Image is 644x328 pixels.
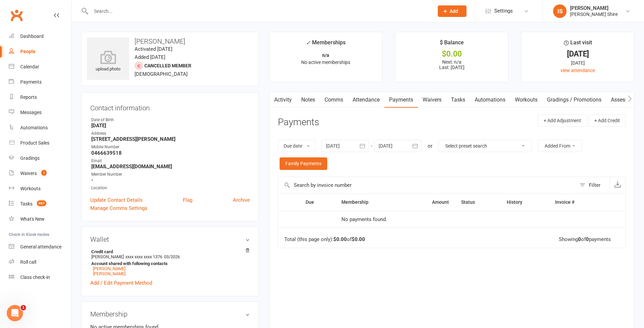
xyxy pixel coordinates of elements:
div: Reports [20,94,37,100]
a: Add / Edit Payment Method [90,279,152,287]
a: Gradings [9,151,71,166]
h3: Payments [278,117,319,128]
td: No payments found. [335,211,455,228]
div: [DATE] [528,59,628,67]
div: upload photo [87,50,129,73]
th: Membership [335,194,404,211]
h3: Membership [90,310,250,318]
div: Tasks [20,201,32,206]
div: $0.00 [402,50,502,58]
a: What's New [9,212,71,227]
span: 1 [21,305,26,310]
a: Workouts [9,181,71,196]
a: Automations [470,92,510,108]
div: Last visit [564,38,592,50]
span: 987 [37,200,46,206]
button: + Add Adjustment [538,114,587,127]
strong: 0 [586,236,589,242]
div: Total (this page only): of [284,237,365,242]
th: Amount [404,194,455,211]
a: Gradings / Promotions [542,92,606,108]
button: Due date [278,140,315,152]
h3: Wallet [90,236,250,243]
a: view attendance [560,68,595,73]
span: Cancelled member [144,63,191,68]
input: Search by invoice number [278,177,576,193]
a: People [9,44,71,59]
a: Messages [9,105,71,120]
span: No active memberships [301,60,350,65]
a: Product Sales [9,135,71,151]
strong: - [91,177,250,183]
div: Workouts [20,186,41,191]
span: [DEMOGRAPHIC_DATA] [135,71,188,77]
div: Automations [20,125,48,130]
div: Address [91,130,250,137]
button: Added From [538,140,582,152]
a: Update Contact Details [90,196,143,204]
th: Invoice # [549,194,604,211]
div: Class check-in [20,275,50,280]
a: Dashboard [9,29,71,44]
a: Manage Comms Settings [90,204,147,212]
a: Waivers 1 [9,166,71,181]
div: Roll call [20,259,36,265]
strong: $0.00 [333,236,347,242]
span: Settings [494,3,513,19]
div: General attendance [20,244,62,249]
div: Product Sales [20,140,49,146]
a: [PERSON_NAME] [93,266,125,271]
a: Notes [296,92,320,108]
div: IS [553,4,567,18]
div: Member Number [91,171,250,178]
div: Date of Birth [91,117,250,123]
div: Dashboard [20,34,44,39]
time: Activated [DATE] [135,46,172,52]
div: [PERSON_NAME] [570,5,618,11]
strong: Account shared with following contacts [91,261,246,266]
div: Calendar [20,64,39,69]
div: Showing of payments [559,237,611,242]
a: Payments [384,92,418,108]
div: Gradings [20,155,40,161]
iframe: Intercom live chat [7,305,23,321]
p: Next: n/a Last: [DATE] [402,59,502,70]
strong: n/a [322,52,329,58]
input: Search... [89,6,429,16]
strong: [DATE] [91,123,250,129]
th: Due [300,194,336,211]
div: Location [91,185,250,191]
button: Filter [576,177,610,193]
a: Tasks [446,92,470,108]
a: Reports [9,90,71,105]
a: Waivers [418,92,446,108]
strong: 0466639518 [91,150,250,156]
span: xxxx xxxx xxxx 1376 [125,254,162,259]
a: Comms [320,92,348,108]
span: 03/2026 [164,254,180,259]
div: Email [91,158,250,164]
span: 1 [41,170,47,176]
th: Status [455,194,501,211]
div: [DATE] [528,50,628,58]
div: Mobile Number [91,144,250,150]
strong: Credit card [91,249,246,254]
a: Automations [9,120,71,135]
a: Class kiosk mode [9,270,71,285]
div: Messages [20,110,42,115]
div: People [20,49,35,54]
a: Tasks 987 [9,196,71,212]
a: Calendar [9,59,71,74]
a: Workouts [510,92,542,108]
div: Filter [589,181,600,189]
h3: Contact information [90,102,250,112]
div: $ Balance [440,38,464,50]
button: + Add Credit [589,114,626,127]
button: Add [438,5,467,17]
th: History [501,194,549,211]
div: Payments [20,79,42,85]
span: Add [450,8,458,14]
a: Flag [183,196,192,204]
a: Family Payments [280,157,327,170]
a: Roll call [9,255,71,270]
